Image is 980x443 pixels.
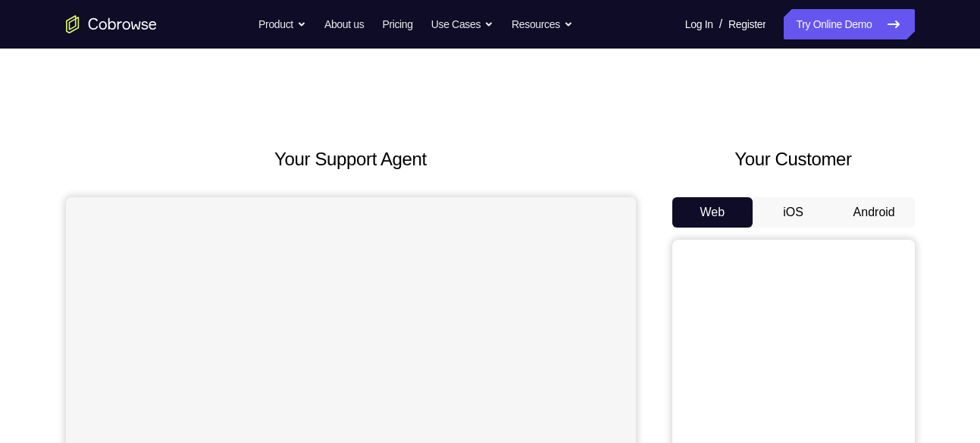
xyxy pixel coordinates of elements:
[382,9,412,39] a: Pricing
[753,197,834,228] button: iOS
[672,146,915,173] h2: Your Customer
[672,197,753,228] button: Web
[719,15,722,33] span: /
[431,9,493,39] button: Use Cases
[324,9,364,39] a: About us
[685,9,713,39] a: Log In
[66,15,157,33] a: Go to the home page
[834,197,915,228] button: Android
[66,146,636,173] h2: Your Support Agent
[512,9,573,39] button: Resources
[784,9,914,39] a: Try Online Demo
[728,9,766,39] a: Register
[258,9,306,39] button: Product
